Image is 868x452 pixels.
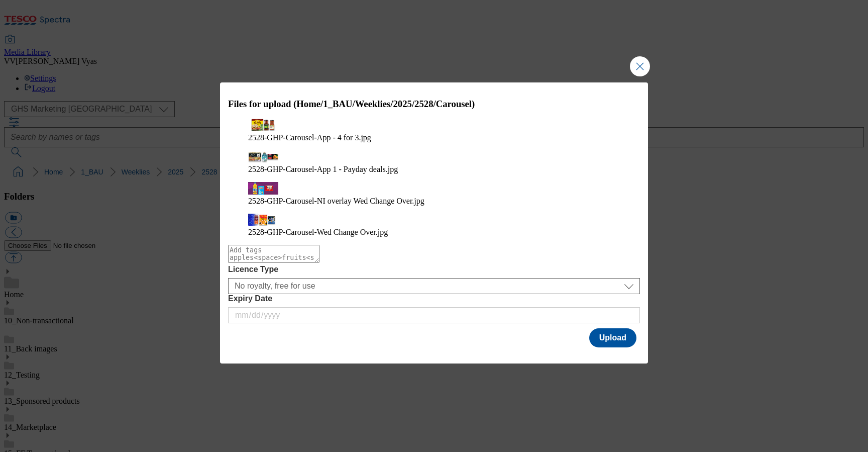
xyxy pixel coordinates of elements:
[228,99,640,110] h3: Files for upload (Home/1_BAU/Weeklies/2025/2528/Carousel)
[248,119,278,131] img: preview
[228,294,640,303] label: Expiry Date
[228,265,640,274] label: Licence Type
[248,150,278,163] img: preview
[248,228,620,237] figcaption: 2528-GHP-Carousel-Wed Change Over.jpg
[248,133,620,142] figcaption: 2528-GHP-Carousel-App - 4 for 3.jpg
[248,197,620,206] figcaption: 2528-GHP-Carousel-NI overlay Wed Change Over.jpg
[630,56,650,76] button: Close Modal
[248,214,278,226] img: preview
[248,165,620,174] figcaption: 2528-GHP-Carousel-App 1 - Payday deals.jpg
[589,328,636,347] button: Upload
[248,182,278,195] img: preview
[220,82,648,364] div: Modal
